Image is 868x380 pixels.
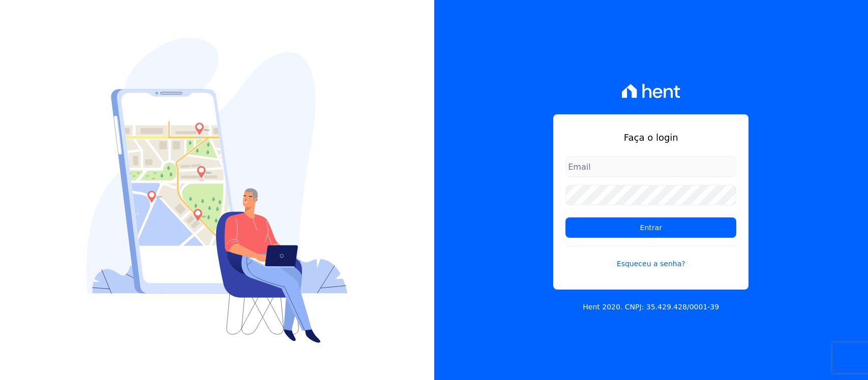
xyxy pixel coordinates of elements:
input: Entrar [565,217,736,238]
a: Esqueceu a senha? [565,246,736,269]
h1: Faça o login [565,131,736,144]
img: Login [86,38,348,343]
input: Email [565,156,736,177]
p: Hent 2020. CNPJ: 35.429.428/0001-39 [583,302,719,312]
